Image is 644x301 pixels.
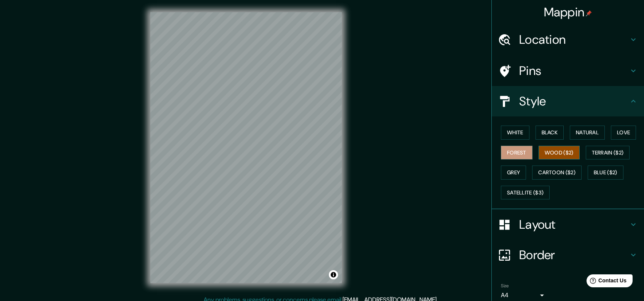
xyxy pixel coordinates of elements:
div: Style [492,86,644,116]
canvas: Map [150,12,342,283]
button: Cartoon ($2) [532,166,582,180]
button: Grey [501,166,526,180]
label: Size [501,283,509,289]
button: Love [611,126,636,140]
button: Natural [570,126,605,140]
div: Border [492,240,644,270]
h4: Mappin [544,5,592,20]
button: Wood ($2) [539,146,580,160]
div: Pins [492,56,644,86]
button: Blue ($2) [588,166,623,180]
button: Forest [501,146,532,160]
h4: Border [519,247,629,263]
h4: Pins [519,63,629,78]
button: Toggle attribution [329,270,338,279]
div: Location [492,24,644,55]
h4: Location [519,32,629,47]
button: White [501,126,529,140]
button: Terrain ($2) [586,146,630,160]
button: Satellite ($3) [501,186,550,200]
h4: Layout [519,217,629,232]
div: Layout [492,209,644,240]
h4: Style [519,94,629,109]
button: Black [536,126,564,140]
img: pin-icon.png [586,10,592,16]
iframe: Help widget launcher [576,271,636,293]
